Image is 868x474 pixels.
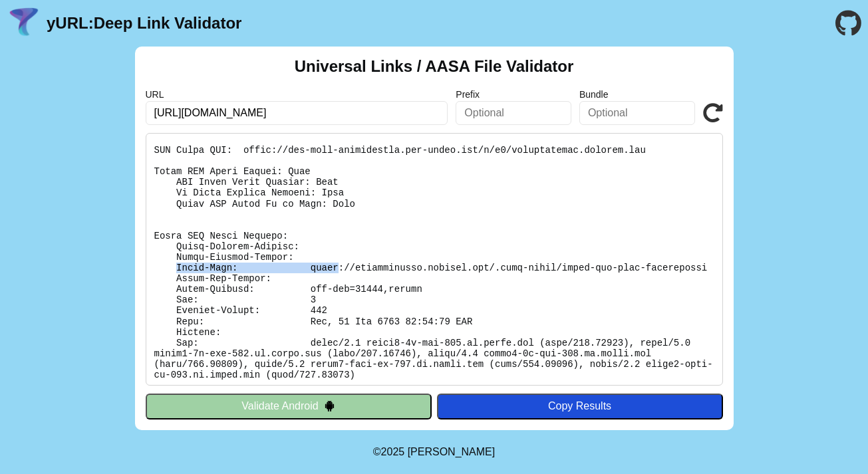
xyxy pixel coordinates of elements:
[456,89,571,100] label: Prefix
[579,101,695,125] input: Optional
[146,89,448,100] label: URL
[456,101,571,125] input: Optional
[444,400,716,412] div: Copy Results
[146,133,723,386] pre: Lorem ipsu do: sitam://consectetura.elitsed.doe/.temp-incid/utlab-etd-magn-aliquaenima Mi Veniamq...
[437,394,723,419] button: Copy Results
[146,101,448,125] input: Required
[579,89,695,100] label: Bundle
[7,6,41,41] img: yURL Logo
[373,430,495,474] footer: ©
[47,14,241,33] a: yURL:Deep Link Validator
[295,57,574,76] h2: Universal Links / AASA File Validator
[146,394,432,419] button: Validate Android
[381,446,405,457] span: 2025
[324,400,335,412] img: droidIcon.svg
[408,446,496,457] a: Michael Ibragimchayev's Personal Site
